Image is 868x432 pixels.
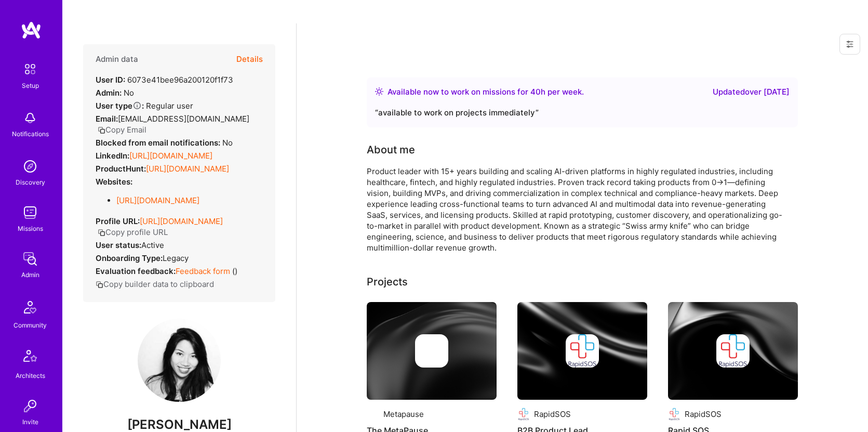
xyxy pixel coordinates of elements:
[388,86,584,98] div: Available now to work on missions for h per week .
[96,177,132,187] strong: Websites:
[96,75,125,85] strong: User ID:
[96,138,222,148] strong: Blocked from email notifications:
[367,408,379,421] img: Company logo
[138,319,221,402] img: User Avatar
[96,279,214,290] button: Copy builder data to clipboard
[367,166,782,253] div: Product leader with 15+ years building and scaling AI-driven platforms in highly regulated indust...
[118,114,249,124] span: [EMAIL_ADDRESS][DOMAIN_NAME]
[132,101,142,110] i: Help
[16,177,45,188] div: Discovery
[96,151,129,161] strong: LinkedIn:
[367,302,497,400] img: cover
[140,216,223,226] a: [URL][DOMAIN_NAME]
[685,409,722,420] div: RapidSOS
[96,164,146,174] strong: ProductHunt:
[367,142,415,158] div: About me
[98,229,105,237] i: icon Copy
[16,370,45,381] div: Architects
[566,334,599,368] img: Company logo
[96,266,237,277] div: ( )
[534,409,571,420] div: RapidSOS
[20,108,41,128] img: bell
[18,345,43,370] img: Architects
[98,227,168,238] button: Copy profile URL
[20,396,41,416] img: Invite
[517,408,530,421] img: Company logo
[146,164,229,174] a: [URL][DOMAIN_NAME]
[98,124,146,135] button: Copy Email
[21,21,42,40] img: logo
[96,55,138,64] h4: Admin data
[12,128,49,139] div: Notifications
[96,216,140,226] strong: Profile URL:
[22,80,39,91] div: Setup
[415,334,448,368] img: Company logo
[98,126,105,134] i: icon Copy
[96,137,233,148] div: No
[96,253,163,263] strong: Onboarding Type:
[96,87,134,98] div: No
[18,223,43,234] div: Missions
[716,334,750,368] img: Company logo
[141,240,164,250] span: Active
[375,107,790,119] div: “ available to work on projects immediately ”
[96,240,141,250] strong: User status:
[22,416,38,427] div: Invite
[116,195,199,205] a: [URL][DOMAIN_NAME]
[96,114,118,124] strong: Email:
[96,88,122,98] strong: Admin:
[236,44,263,74] button: Details
[20,248,41,269] img: admin teamwork
[18,295,43,320] img: Community
[21,269,39,280] div: Admin
[96,100,193,111] div: Regular user
[668,408,680,421] img: Company logo
[713,86,790,98] div: Updated over [DATE]
[96,266,176,276] strong: Evaluation feedback:
[530,87,541,97] span: 40
[383,409,424,420] div: Metapause
[20,202,41,223] img: teamwork
[668,302,798,400] img: cover
[176,266,230,276] a: Feedback form
[517,302,647,400] img: cover
[375,87,383,96] img: Availability
[367,274,408,290] div: Projects
[14,320,47,331] div: Community
[96,74,233,85] div: 6073e41bee96a200120f1f73
[96,281,103,289] i: icon Copy
[163,253,189,263] span: legacy
[19,58,41,80] img: setup
[96,101,144,111] strong: User type :
[129,151,212,161] a: [URL][DOMAIN_NAME]
[20,156,41,177] img: discovery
